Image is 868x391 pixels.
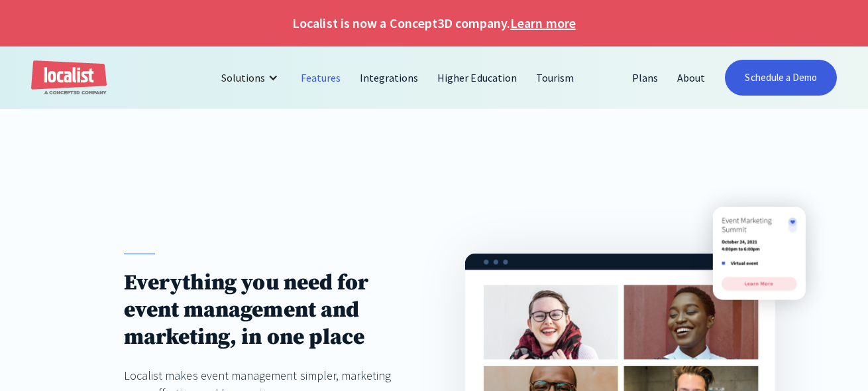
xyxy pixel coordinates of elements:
a: Features [292,62,351,94]
a: Schedule a Demo [725,60,837,96]
a: Tourism [527,62,584,94]
a: Higher Education [428,62,527,94]
div: Solutions [221,70,265,86]
a: Plans [623,62,668,94]
a: Learn more [510,13,575,33]
h1: Everything you need for event management and marketing, in one place [124,270,403,351]
a: Integrations [351,62,428,94]
a: home [31,60,107,96]
div: Solutions [211,62,292,94]
a: About [668,62,715,94]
